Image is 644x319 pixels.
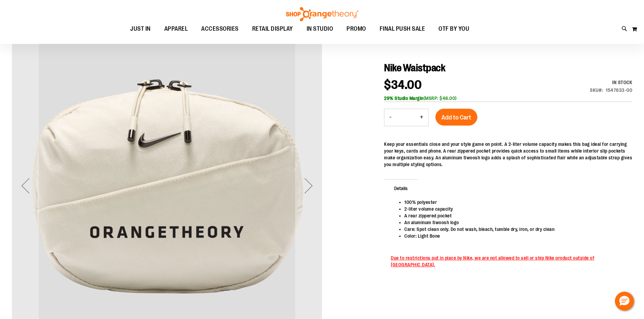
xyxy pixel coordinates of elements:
div: Availability [590,79,632,86]
a: IN STUDIO [300,21,340,37]
input: Product quantity [397,109,415,126]
span: Add to Cart [442,114,471,121]
span: $34.00 [384,78,422,92]
strong: SKU [590,87,603,93]
button: Add to Cart [435,109,477,126]
button: Hello, have a question? Let’s chat. [615,292,634,311]
li: Care: Spot clean only. Do not wash, bleach, tumble dry, iron, or dry clean [404,226,625,233]
span: RETAIL DISPLAY [252,21,293,36]
span: APPAREL [164,21,188,36]
a: FINAL PUSH SALE [373,21,432,37]
li: 100% polyester [404,199,625,206]
a: PROMO [340,21,373,37]
span: PROMO [347,21,366,36]
div: 1547633-00 [606,87,632,94]
a: APPAREL [158,21,195,37]
span: Nike Waistpack [384,62,445,74]
b: 29% Studio Margin [384,96,424,101]
a: OTF BY YOU [432,21,476,37]
li: Color: Light Bone [404,233,625,239]
button: Decrease product quantity [384,109,397,126]
span: Due to restrictions put in place by Nike, we are not allowed to sell or ship Nike product outside... [391,255,594,267]
span: OTF BY YOU [438,21,469,36]
div: (MSRP: $48.00) [384,95,632,102]
span: IN STUDIO [307,21,333,36]
li: 2-liter volume capacity [404,206,625,212]
div: Keep your essentials close and your style game on point. A 2-liter volume capacity makes this bag... [384,141,632,168]
span: FINAL PUSH SALE [380,21,425,36]
a: ACCESSORIES [194,21,245,36]
li: An aluminum Swoosh logo [404,219,625,226]
button: Increase product quantity [415,109,428,126]
span: ACCESSORIES [201,21,239,36]
a: RETAIL DISPLAY [245,21,300,37]
span: Details [384,179,418,197]
span: In stock [612,80,632,85]
li: A rear zippered pocket [404,212,625,219]
a: JUST IN [123,21,158,37]
img: Shop Orangetheory [285,7,359,21]
span: JUST IN [130,21,151,36]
